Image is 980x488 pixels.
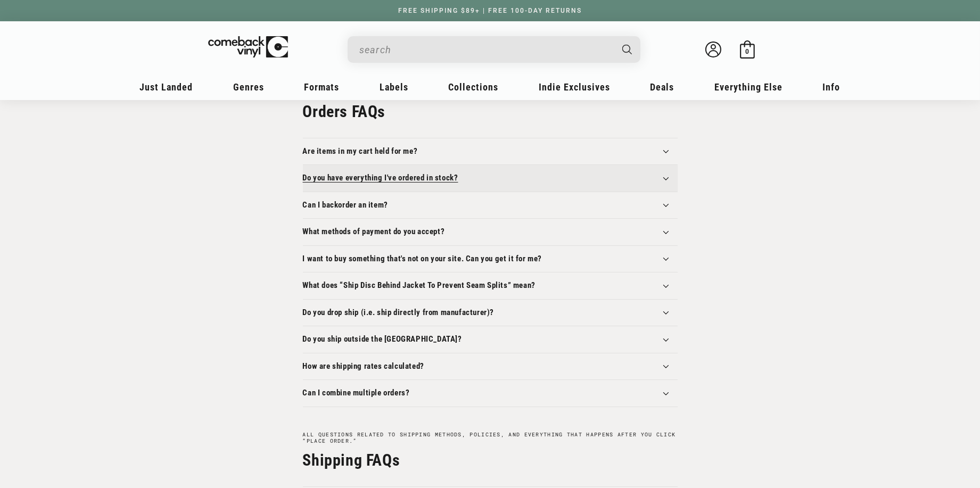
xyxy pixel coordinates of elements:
span: Deals [650,81,674,93]
summary: What methods of payment do you accept? [303,219,678,245]
input: When autocomplete results are available use up and down arrows to review and enter to select [359,39,612,61]
summary: I want to buy something that's not on your site. Can you get it for me? [303,246,678,272]
h2: Orders FAQs [303,101,678,122]
h3: Can I backorder an item? [303,200,388,211]
summary: Are items in my cart held for me? [303,138,678,165]
summary: What does “ Ship Disc Behind Jacket To Prevent Seam Splits” mean? [303,272,678,299]
span: 0 [745,48,749,56]
h3: How are shipping rates calculated? [303,361,424,372]
p: All questions related to shipping methods, policies, and everything that happens after you click ... [303,432,678,444]
summary: Can I combine multiple orders? [303,380,678,407]
summary: Do you drop ship (i.e. ship directly from manufacturer)? [303,300,678,326]
a: FREE SHIPPING $89+ | FREE 100-DAY RETURNS [388,7,592,14]
h3: Can I combine multiple orders? [303,388,410,399]
h3: What does “﻿﻿Ship Disc Behind Jacket To Prevent Seam Splits” mean? [303,280,536,291]
summary: Can I backorder an item? [303,192,678,219]
summary: Do you have everything I've ordered in stock? [303,165,678,192]
span: Genres [233,81,264,93]
div: Search [348,36,640,63]
span: Collections [449,81,499,93]
h3: I want to buy something that's not on your site. Can you get it for me? [303,254,542,264]
span: Formats [304,81,340,93]
span: Everything Else [714,81,783,93]
span: Indie Exclusives [539,81,610,93]
span: Just Landed [140,81,193,93]
h3: Do you drop ship (i.e. ship directly from manufacturer)? [303,308,495,318]
summary: Do you ship outside the [GEOGRAPHIC_DATA]? [303,326,678,353]
h3: What methods of payment do you accept? [303,227,445,237]
h3: Are items in my cart held for me? [303,146,418,157]
summary: How are shipping rates calculated? [303,353,678,380]
h3: Do you have everything I've ordered in stock? [303,173,458,184]
h2: Shipping FAQs [303,450,678,470]
h3: Do you ship outside the [GEOGRAPHIC_DATA]? [303,334,462,345]
span: Labels [380,81,408,93]
span: Info [823,81,841,93]
button: Search [613,36,641,63]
